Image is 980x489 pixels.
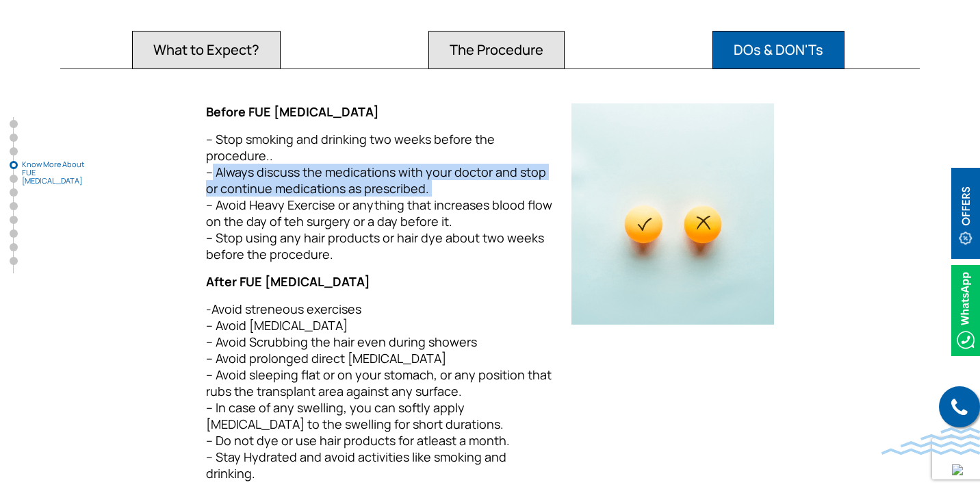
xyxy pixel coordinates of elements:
img: bluewave [881,427,980,455]
span: – Stop smoking and drinking two weeks before the procedure.. – Always discuss the medications wit... [206,131,552,262]
a: Whatsappicon [951,302,980,317]
img: offerBt [951,168,980,259]
button: The Procedure [428,31,565,69]
span: Know More About FUE [MEDICAL_DATA] [22,160,90,185]
img: up-blue-arrow.svg [952,464,963,475]
span: -Avoid streneous exercises – Avoid [MEDICAL_DATA] – Avoid Scrubbing the hair even during showers ... [206,301,552,481]
strong: Before FUE [MEDICAL_DATA] [206,103,379,120]
img: Whatsappicon [951,265,980,356]
a: Know More About FUE [MEDICAL_DATA] [10,161,18,169]
button: What to Expect? [132,31,281,69]
strong: After FUE [MEDICAL_DATA] [206,273,370,290]
button: DOs & DON'Ts [712,31,844,69]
